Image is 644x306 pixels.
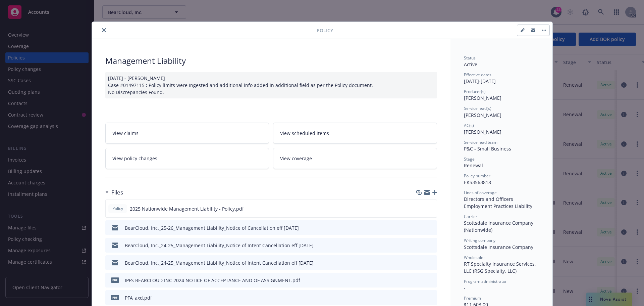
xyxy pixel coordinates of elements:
[111,277,119,282] span: pdf
[130,205,244,212] span: 2025 Nationwide Management Liability - Policy.pdf
[418,277,423,284] button: download file
[464,123,474,128] span: AC(s)
[273,148,437,169] a: View coverage
[125,294,152,301] div: PFA_axd.pdf
[464,105,491,111] span: Service lead(s)
[112,155,157,162] span: View policy changes
[464,179,491,185] span: EKS3563818
[464,220,535,233] span: Scottsdale Insurance Company (Nationwide)
[464,237,495,243] span: Writing company
[418,242,423,249] button: download file
[428,242,434,249] button: preview file
[464,173,490,179] span: Policy number
[105,72,437,98] div: [DATE] - [PERSON_NAME] Case #01497115 ; Policy limits were Ingested and additional info added in ...
[280,130,329,137] span: View scheduled items
[464,139,497,145] span: Service lead team
[111,295,119,300] span: pdf
[464,278,507,284] span: Program administrator
[417,205,423,212] button: download file
[464,244,533,250] span: Scottsdale Insurance Company
[464,295,481,301] span: Premium
[464,55,476,61] span: Status
[418,259,423,266] button: download file
[464,112,501,118] span: [PERSON_NAME]
[464,261,537,274] span: RT Specialty Insurance Services, LLC (RSG Specialty, LLC)
[273,123,437,144] a: View scheduled items
[280,155,312,162] span: View coverage
[464,145,511,152] span: P&C - Small Business
[418,224,423,231] button: download file
[464,129,501,135] span: [PERSON_NAME]
[428,259,434,266] button: preview file
[100,26,108,34] button: close
[111,188,123,197] h3: Files
[464,214,477,219] span: Carrier
[464,61,477,68] span: Active
[125,277,300,284] div: IPFS BEARCLOUD INC 2024 NOTICE OF ACCEPTANCE AND OF ASSIGNMENT.pdf
[464,203,539,210] div: Employment Practices Liability
[111,206,124,212] span: Policy
[464,190,497,195] span: Lines of coverage
[464,162,483,169] span: Renewal
[464,255,485,260] span: Wholesaler
[428,277,434,284] button: preview file
[105,123,269,144] a: View claims
[464,89,486,94] span: Producer(s)
[125,259,314,266] div: BearCloud, Inc._24-25_Management Liability_Notice of Intent Cancellation eff [DATE]
[464,72,491,78] span: Effective dates
[464,156,475,162] span: Stage
[418,294,423,301] button: download file
[464,95,501,101] span: [PERSON_NAME]
[125,242,314,249] div: BearCloud, Inc._24-25_Management Liability_Notice of Intent Cancellation eff [DATE]
[464,195,539,203] div: Directors and Officers
[112,130,139,137] span: View claims
[428,205,434,212] button: preview file
[464,72,539,85] div: [DATE] - [DATE]
[428,224,434,231] button: preview file
[105,55,437,67] div: Management Liability
[105,148,269,169] a: View policy changes
[105,188,123,197] div: Files
[428,294,434,301] button: preview file
[317,27,333,34] span: Policy
[464,285,466,291] span: -
[125,224,299,231] div: BearCloud, Inc._25-26_Management Liability_Notice of Cancellation eff [DATE]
